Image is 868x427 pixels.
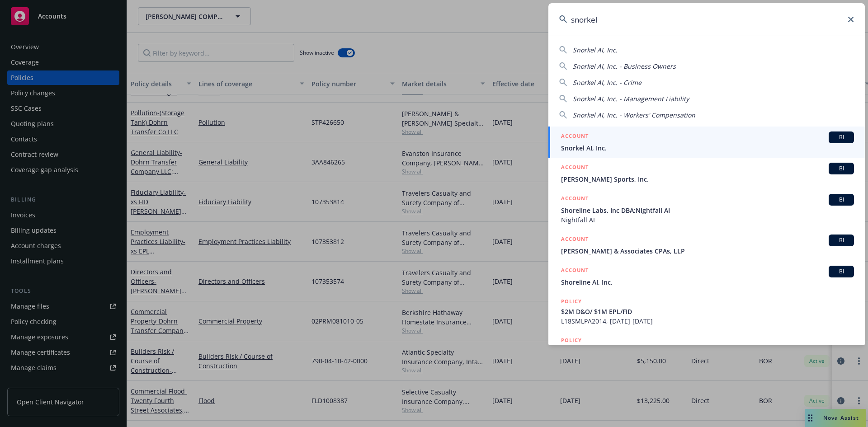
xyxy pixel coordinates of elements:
span: BI [832,267,850,276]
h5: ACCOUNT [561,266,589,277]
span: Snorkel AI, Inc. - Business Owners [573,62,676,70]
span: Nightfall AI [561,215,854,225]
a: POLICY$2M D&O/ $1M EPL/FIDL18SMLPA2014, [DATE]-[DATE] [548,292,865,331]
h5: ACCOUNT [561,235,589,245]
span: Snorkel AI, Inc. - Management Liability [573,94,689,103]
a: ACCOUNTBIShoreline Labs, Inc DBA:Nightfall AINightfall AI [548,189,865,230]
span: $2M D&O/ $1M EPL/FID [561,307,854,316]
span: Shoreline Labs, Inc DBA:Nightfall AI [561,206,854,215]
span: BI [832,236,850,244]
input: Search... [548,3,865,36]
span: BI [832,196,850,204]
span: L18SMLPA2014, [DATE]-[DATE] [561,316,854,326]
span: BI [832,164,850,173]
span: [PERSON_NAME] & Associates CPAs, LLP [561,246,854,256]
a: ACCOUNTBI[PERSON_NAME] & Associates CPAs, LLP [548,230,865,261]
h5: ACCOUNT [561,131,589,142]
h5: POLICY [561,336,582,345]
a: ACCOUNTBI[PERSON_NAME] Sports, Inc. [548,158,865,189]
span: Snorkel AI, Inc. [573,46,618,54]
span: BI [832,133,850,141]
span: Snorkel AI, Inc. - Crime [573,78,642,87]
span: Shoreline AI, Inc. [561,277,854,287]
span: [PERSON_NAME] Sports, Inc. [561,174,854,184]
span: Snorkel AI, Inc. [561,143,854,153]
a: ACCOUNTBISnorkel AI, Inc. [548,127,865,158]
a: POLICY [548,331,865,370]
span: Snorkel AI, Inc. - Workers' Compensation [573,111,695,119]
h5: ACCOUNT [561,194,589,205]
h5: POLICY [561,297,582,306]
h5: ACCOUNT [561,163,589,174]
a: ACCOUNTBIShoreline AI, Inc. [548,261,865,292]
